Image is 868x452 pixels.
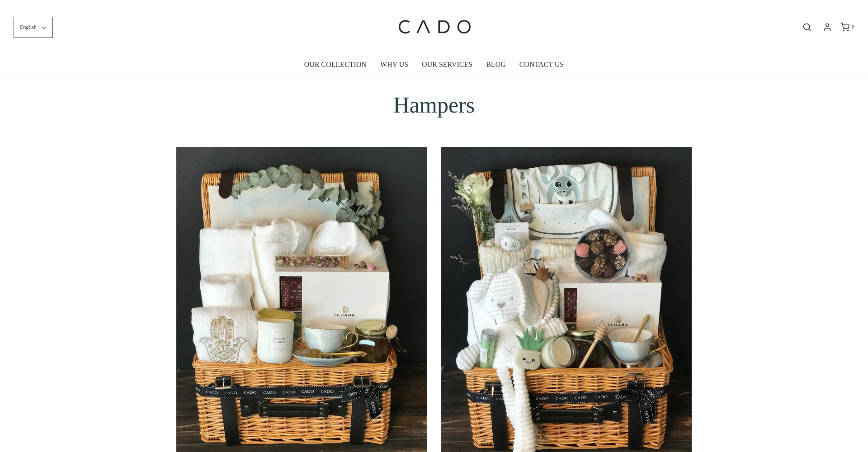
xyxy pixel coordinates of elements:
button: English [14,17,53,38]
a: 0 [840,23,854,32]
a: WHY US [380,54,408,75]
a: CONTACT US [519,54,564,75]
span: Hampers [393,92,475,118]
span: 0 [852,24,854,30]
a: BLOG [486,54,506,75]
a: OUR COLLECTION [304,54,367,75]
img: cadogifting [396,7,472,47]
span: English [20,23,37,32]
button: Open search bar [799,22,815,32]
a: OUR SERVICES [422,54,472,75]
